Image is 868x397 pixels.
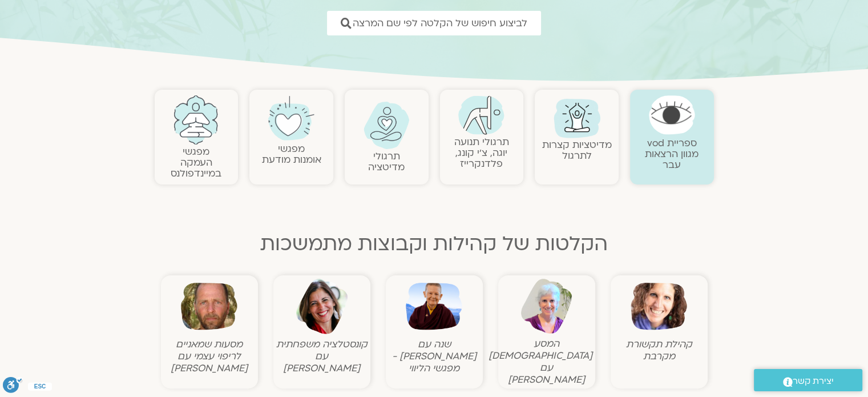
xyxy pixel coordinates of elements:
a: מדיטציות קצרות לתרגול [542,138,612,162]
a: מפגשיהעמקה במיינדפולנס [171,145,221,180]
a: יצירת קשר [754,369,862,391]
figcaption: שנה עם [PERSON_NAME] - מפגשי הליווי [389,338,480,374]
a: לביצוע חיפוש של הקלטה לפי שם המרצה [327,11,541,35]
figcaption: קונסטלציה משפחתית עם [PERSON_NAME] [276,338,368,374]
h2: הקלטות של קהילות וקבוצות מתמשכות [155,232,714,255]
a: תרגולימדיטציה [368,150,405,174]
a: ספריית vodמגוון הרצאות עבר [645,137,699,171]
a: מפגשיאומנות מודעת [262,142,321,166]
span: לביצוע חיפוש של הקלטה לפי שם המרצה [353,18,527,29]
figcaption: קהילת תקשורת מקרבת [613,338,705,362]
figcaption: המסע [DEMOGRAPHIC_DATA] עם [PERSON_NAME] [501,338,592,386]
figcaption: מסעות שמאניים לריפוי עצמי עם [PERSON_NAME] [164,338,255,374]
span: יצירת קשר [793,374,834,389]
a: תרגולי תנועהיוגה, צ׳י קונג, פלדנקרייז [454,135,509,170]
